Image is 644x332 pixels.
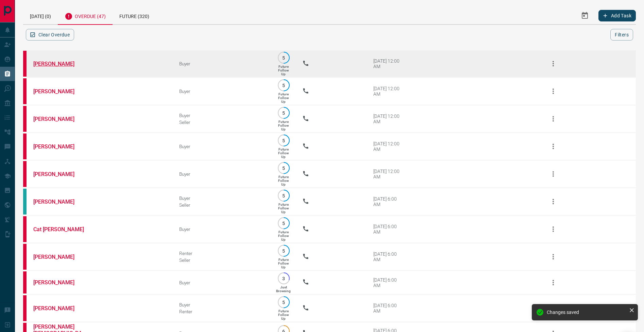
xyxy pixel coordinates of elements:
[23,189,27,215] div: condos.ca
[373,251,402,262] div: [DATE] 6:00 AM
[33,305,84,312] a: [PERSON_NAME]
[373,113,402,124] div: [DATE] 12:00 AM
[33,171,84,177] a: [PERSON_NAME]
[33,61,84,67] a: [PERSON_NAME]
[278,258,289,269] p: Future Follow Up
[278,203,289,214] p: Future Follow Up
[278,175,289,186] p: Future Follow Up
[179,171,265,177] div: Buyer
[179,202,265,208] div: Seller
[281,165,286,171] p: 5
[179,61,265,66] div: Buyer
[179,113,265,118] div: Buyer
[281,276,286,281] p: 3
[33,116,84,122] a: [PERSON_NAME]
[23,7,58,24] div: [DATE] (0)
[373,277,402,288] div: [DATE] 6:00 AM
[373,58,402,69] div: [DATE] 12:00 AM
[23,295,27,321] div: property.ca
[278,65,289,76] p: Future Follow Up
[58,7,113,25] div: Overdue (47)
[373,303,402,314] div: [DATE] 6:00 AM
[281,221,286,226] p: 5
[179,120,265,125] div: Seller
[23,133,27,159] div: property.ca
[23,216,27,242] div: property.ca
[373,141,402,152] div: [DATE] 12:00 AM
[179,226,265,232] div: Buyer
[179,195,265,201] div: Buyer
[26,29,74,41] button: Clear Overdue
[373,196,402,207] div: [DATE] 6:00 AM
[23,161,27,187] div: property.ca
[23,244,27,270] div: property.ca
[179,144,265,149] div: Buyer
[278,147,289,159] p: Future Follow Up
[179,302,265,307] div: Buyer
[179,257,265,263] div: Seller
[281,300,286,305] p: 5
[281,83,286,88] p: 5
[179,251,265,256] div: Renter
[33,199,84,205] a: [PERSON_NAME]
[278,120,289,131] p: Future Follow Up
[610,29,633,41] button: Filters
[23,51,27,77] div: property.ca
[33,226,84,233] a: Cat [PERSON_NAME]
[33,279,84,286] a: [PERSON_NAME]
[281,110,286,115] p: 5
[598,10,636,21] button: Add Task
[33,254,84,260] a: [PERSON_NAME]
[373,169,402,179] div: [DATE] 12:00 AM
[179,280,265,285] div: Buyer
[281,55,286,60] p: 5
[113,7,156,24] div: Future (320)
[547,310,626,315] div: Changes saved
[23,78,27,104] div: property.ca
[577,7,593,24] button: Select Date Range
[23,271,27,294] div: property.ca
[276,285,291,293] p: Just Browsing
[281,193,286,198] p: 5
[33,143,84,150] a: [PERSON_NAME]
[33,88,84,95] a: [PERSON_NAME]
[278,92,289,104] p: Future Follow Up
[278,230,289,241] p: Future Follow Up
[373,86,402,97] div: [DATE] 12:00 AM
[373,224,402,235] div: [DATE] 6:00 AM
[281,138,286,143] p: 5
[179,309,265,314] div: Renter
[179,89,265,94] div: Buyer
[278,309,289,320] p: Future Follow Up
[23,106,27,132] div: property.ca
[281,248,286,253] p: 5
